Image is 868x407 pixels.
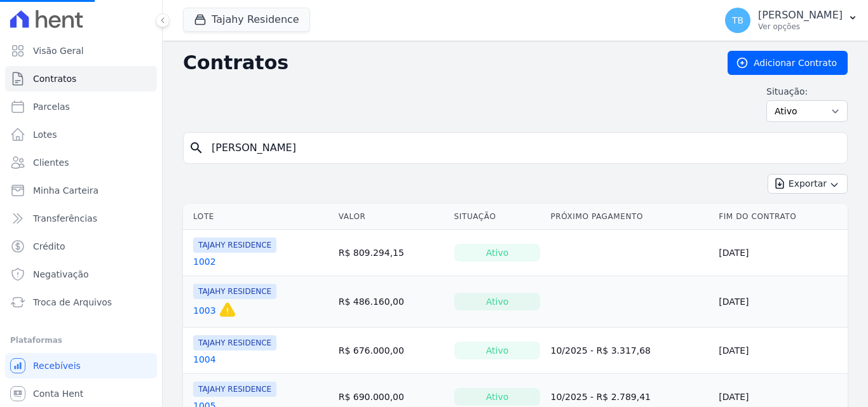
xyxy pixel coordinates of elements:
[5,206,157,231] a: Transferências
[454,388,541,406] div: Ativo
[714,328,848,374] td: [DATE]
[189,140,204,156] i: search
[33,128,57,141] span: Lotes
[33,100,70,113] span: Parcelas
[5,234,157,259] a: Crédito
[33,156,69,169] span: Clientes
[183,204,334,230] th: Lote
[5,38,157,63] a: Visão Geral
[545,204,714,230] th: Próximo Pagamento
[183,8,310,32] button: Tajahy Residence
[33,72,76,85] span: Contratos
[193,255,216,268] a: 1002
[5,122,157,147] a: Lotes
[33,359,81,372] span: Recebíveis
[193,382,276,397] span: TAJAHY RESIDENCE
[204,135,842,161] input: Buscar por nome do lote
[758,9,843,22] p: [PERSON_NAME]
[454,293,541,310] div: Ativo
[449,204,546,230] th: Situação
[33,387,83,400] span: Conta Hent
[714,204,848,230] th: Fim do Contrato
[33,268,89,281] span: Negativação
[193,335,276,350] span: TAJAHY RESIDENCE
[714,230,848,276] td: [DATE]
[5,178,157,203] a: Minha Carteira
[33,44,84,57] span: Visão Geral
[193,284,276,299] span: TAJAHY RESIDENCE
[334,276,449,328] td: R$ 486.160,00
[193,237,276,253] span: TAJAHY RESIDENCE
[334,230,449,276] td: R$ 809.294,15
[183,51,707,74] h2: Contratos
[550,345,651,356] a: 10/2025 - R$ 3.317,68
[5,353,157,378] a: Recebíveis
[454,342,541,359] div: Ativo
[728,51,848,75] a: Adicionar Contrato
[550,392,651,402] a: 10/2025 - R$ 2.789,41
[758,22,843,32] p: Ver opções
[715,3,868,38] button: TB [PERSON_NAME] Ver opções
[193,304,216,317] a: 1003
[334,328,449,374] td: R$ 676.000,00
[33,184,98,197] span: Minha Carteira
[5,381,157,406] a: Conta Hent
[33,212,97,225] span: Transferências
[334,204,449,230] th: Valor
[5,150,157,175] a: Clientes
[10,333,152,348] div: Plataformas
[33,296,112,309] span: Troca de Arquivos
[714,276,848,328] td: [DATE]
[766,85,848,98] label: Situação:
[5,262,157,287] a: Negativação
[732,16,743,25] span: TB
[33,240,65,253] span: Crédito
[193,353,216,366] a: 1004
[454,244,541,262] div: Ativo
[768,174,848,194] button: Exportar
[5,66,157,91] a: Contratos
[5,290,157,315] a: Troca de Arquivos
[5,94,157,119] a: Parcelas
